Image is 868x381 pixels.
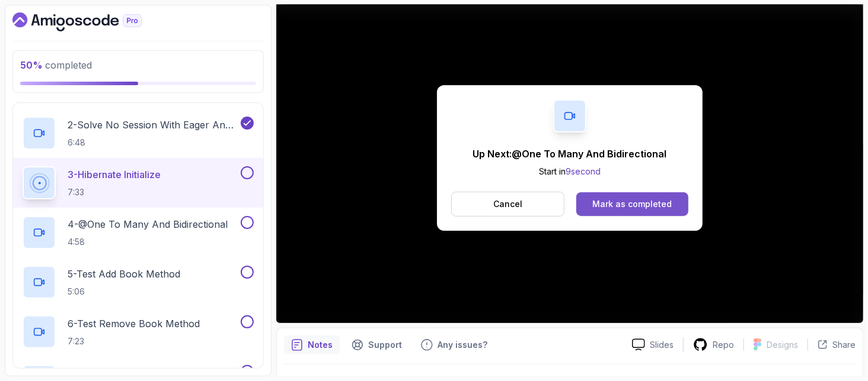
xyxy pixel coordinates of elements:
p: 6:48 [68,137,238,148]
button: 4-@One To Many And Bidirectional4:58 [23,216,254,249]
a: Repo [684,337,743,352]
p: Up Next: @One To Many And Bidirectional [473,147,667,161]
p: 5 - Test Add Book Method [68,267,180,281]
p: Slides [650,339,674,351]
button: Feedback button [414,335,494,354]
span: 9 second [566,166,601,176]
span: completed [20,59,92,71]
p: Designs [767,339,798,351]
p: Support [368,339,402,351]
p: 6 - Test Remove Book Method [68,317,200,331]
a: Slides [623,338,683,351]
p: 3 - Hibernate Initialize [68,167,161,182]
button: Mark as completed [576,192,688,216]
button: 3-Hibernate Initialize7:33 [23,166,254,199]
p: Any issues? [438,339,487,351]
p: 4 - @One To Many And Bidirectional [68,217,228,231]
button: Cancel [451,192,564,217]
p: Repo [713,339,734,351]
p: 2 - Solve No Session With Eager And Fetch [68,118,238,132]
button: 6-Test Remove Book Method7:23 [23,315,254,348]
p: 7:23 [68,335,200,347]
p: Cancel [493,198,522,210]
p: Share [832,339,856,351]
p: 5:06 [68,286,180,298]
button: Share [808,339,856,351]
p: 7:33 [68,186,161,198]
button: 2-Solve No Session With Eager And Fetch6:48 [23,117,254,150]
button: Support button [344,335,409,354]
p: 7 - What We Have So Far [68,366,178,380]
button: notes button [284,335,340,354]
div: Mark as completed [592,198,672,210]
span: 50 % [20,59,43,71]
p: 4:58 [68,236,228,248]
a: Dashboard [12,12,169,31]
button: 5-Test Add Book Method5:06 [23,266,254,299]
p: Notes [308,339,333,351]
p: Start in [473,166,667,177]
